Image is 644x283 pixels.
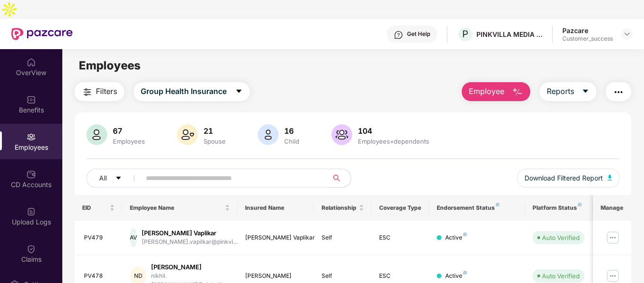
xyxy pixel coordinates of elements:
div: Pazcare [562,26,613,35]
th: EID [75,195,123,221]
img: svg+xml;base64,PHN2ZyBpZD0iSGVscC0zMngzMiIgeG1sbnM9Imh0dHA6Ly93d3cudzMub3JnLzIwMDAvc3ZnIiB3aWR0aD... [394,30,403,40]
th: Manage [593,195,631,221]
th: Relationship [314,195,372,221]
img: svg+xml;base64,PHN2ZyBpZD0iRHJvcGRvd24tMzJ4MzIiIHhtbG5zPSJodHRwOi8vd3d3LnczLm9yZy8yMDAwL3N2ZyIgd2... [623,30,631,38]
span: Employee Name [130,204,223,212]
div: PINKVILLA MEDIA PRIVATE LIMITED [476,30,542,39]
th: Employee Name [122,195,237,221]
img: manageButton [605,230,620,245]
div: Get Help [407,30,430,38]
span: EID [82,204,108,212]
span: P [462,28,468,40]
div: Customer_success [562,35,613,43]
span: Relationship [322,204,357,212]
img: New Pazcare Logo [11,28,73,40]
